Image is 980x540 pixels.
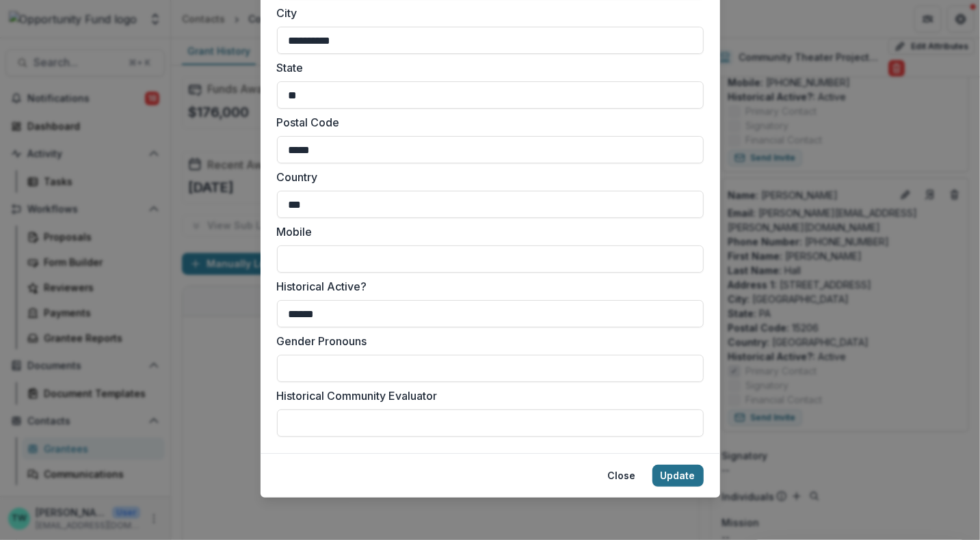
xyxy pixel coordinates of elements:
[652,465,704,487] button: Update
[277,333,696,349] label: Gender Pronouns
[277,114,696,131] label: Postal Code
[277,224,696,240] label: Mobile
[277,278,696,295] label: Historical Active?
[277,388,696,404] label: Historical Community Evaluator
[600,465,644,487] button: Close
[277,169,696,185] label: Country
[277,59,696,76] label: State
[277,5,696,21] label: City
